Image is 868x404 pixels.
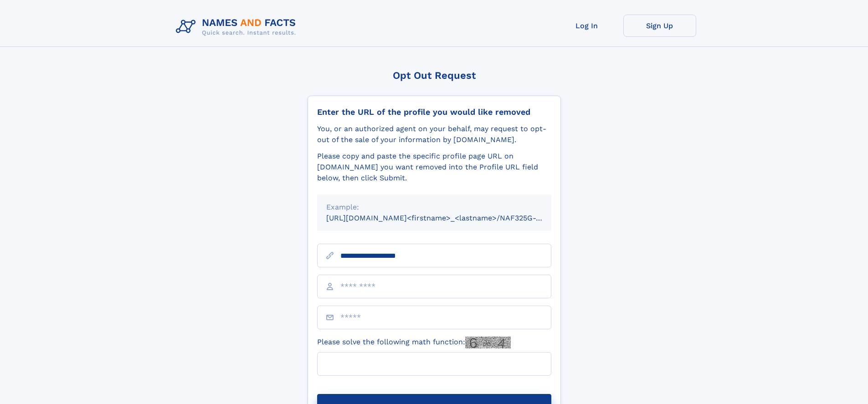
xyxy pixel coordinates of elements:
a: Sign Up [623,15,696,37]
div: Example: [326,202,542,213]
small: [URL][DOMAIN_NAME]<firstname>_<lastname>/NAF325G-xxxxxxxx [326,214,569,222]
div: Please copy and paste the specific profile page URL on [DOMAIN_NAME] you want removed into the Pr... [317,151,551,184]
img: Logo Names and Facts [172,15,303,39]
div: Enter the URL of the profile you would like removed [317,107,551,117]
div: You, or an authorized agent on your behalf, may request to opt-out of the sale of your informatio... [317,123,551,145]
label: Please solve the following math function: [317,337,511,348]
div: Opt Out Request [308,70,561,81]
a: Log In [550,15,623,37]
